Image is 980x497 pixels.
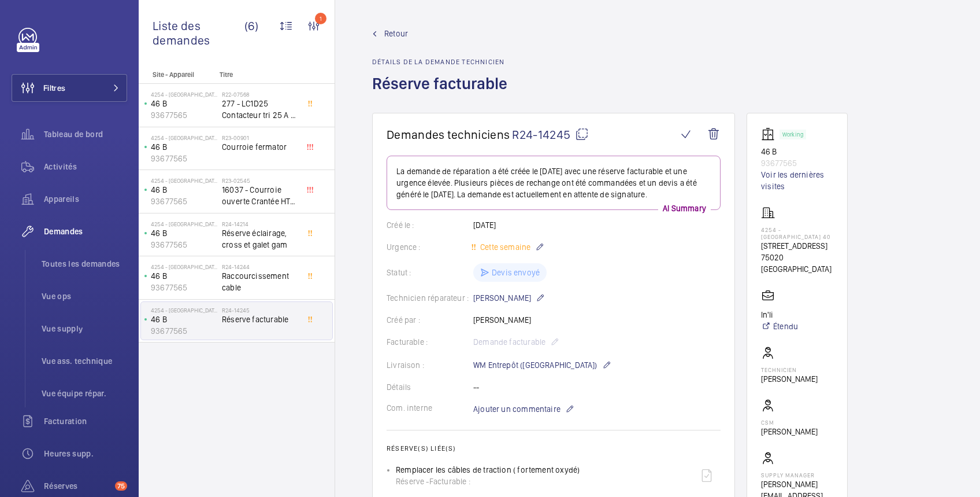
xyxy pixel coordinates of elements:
span: Activités [44,161,127,172]
span: Appareils [44,193,127,205]
span: Courroie fermator [222,141,298,153]
p: 93677565 [151,325,217,337]
p: 75020 [GEOGRAPHIC_DATA] [761,252,833,275]
span: Liste des demandes [153,19,244,47]
span: Facturable : [429,476,470,487]
span: Vue ops [42,290,127,302]
p: 4254 - [GEOGRAPHIC_DATA] 40 [151,177,217,184]
span: 277 - LC1D25 Contacteur tri 25 A - 1F + 1O - bobine 115 Vac - [222,98,298,121]
p: 93677565 [151,239,217,251]
p: 46 B [151,184,217,196]
p: Technicien [761,366,818,373]
h2: R24-14214 [222,220,298,227]
p: [PERSON_NAME] [473,291,545,305]
a: Voir les dernières visites [761,169,833,192]
p: 93677565 [151,282,217,293]
button: Filtres [12,74,127,102]
p: [PERSON_NAME] [761,426,818,437]
span: Retour [384,28,408,39]
h2: R23-02545 [222,177,298,184]
p: 4254 - [GEOGRAPHIC_DATA] 40 [151,134,217,141]
span: Tableau de bord [44,128,127,140]
p: 93677565 [761,157,833,169]
span: 16037 - Courroie ouverte Crantée HTD 12 mm. Âme acier en mètre [222,184,298,207]
span: Réserve facturable [222,314,298,325]
span: Vue supply [42,323,127,334]
h1: Réserve facturable [372,73,514,113]
p: 46 B [151,98,217,109]
p: 4254 - [GEOGRAPHIC_DATA] 40 [151,307,217,314]
p: 46 B [151,141,217,153]
p: 46 B [151,314,217,325]
p: CSM [761,419,818,426]
p: 93677565 [151,196,217,207]
span: Ajouter un commentaire [473,403,560,415]
span: Heures supp. [44,448,127,459]
p: [PERSON_NAME] [761,373,818,385]
span: Cette semaine [478,242,530,252]
span: 75 [115,481,127,491]
span: Filtres [43,82,65,94]
p: Supply manager [761,472,833,478]
p: 4254 - [GEOGRAPHIC_DATA] 40 [151,220,217,227]
p: 4254 - [GEOGRAPHIC_DATA] 40 [151,91,217,98]
p: Site - Appareil [139,71,215,79]
p: 46 B [151,227,217,239]
span: Réserve - [396,476,429,487]
h2: R22-07568 [222,91,298,98]
h2: R24-14244 [222,263,298,270]
p: Working [782,132,803,137]
p: 93677565 [151,109,217,121]
p: [STREET_ADDRESS] [761,240,833,252]
p: AI Summary [658,203,711,214]
p: 46 B [761,146,833,157]
span: Vue équipe répar. [42,388,127,399]
span: Vue ass. technique [42,355,127,367]
h2: R23-00901 [222,134,298,141]
span: Demandes techniciens [387,127,510,142]
span: Demandes [44,226,127,237]
p: La demande de réparation a été créée le [DATE] avec une réserve facturable et une urgence élevée.... [396,165,711,200]
p: 4254 - [GEOGRAPHIC_DATA] 40 [151,263,217,270]
h2: Détails de la demande technicien [372,58,514,66]
p: 93677565 [151,153,217,164]
img: elevator.svg [761,127,779,141]
h2: Réserve(s) liée(s) [387,444,721,452]
span: R24-14245 [512,127,589,142]
p: 4254 - [GEOGRAPHIC_DATA] 40 [761,226,833,240]
p: WM Entrepôt ([GEOGRAPHIC_DATA]) [473,358,611,372]
h2: R24-14245 [222,307,298,314]
p: Titre [220,71,296,79]
p: In'li [761,309,798,321]
span: Réserves [44,480,110,492]
p: 46 B [151,270,217,282]
span: Réserve éclairage, cross et galet gam [222,227,298,251]
span: Raccourcissement cable [222,270,298,293]
span: Toutes les demandes [42,258,127,270]
a: Étendu [761,321,798,332]
span: Facturation [44,415,127,427]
